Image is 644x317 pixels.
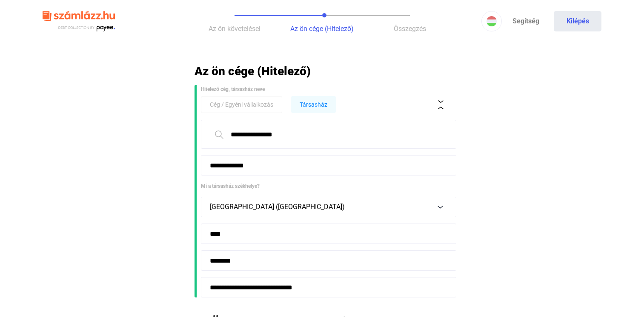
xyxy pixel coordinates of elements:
[487,16,497,26] img: HU
[209,25,260,33] span: Az ön követelései
[201,85,450,93] div: Hitelező cég, társasház neve
[611,284,631,304] iframe: Intercom live chat
[291,96,336,113] button: Társasház
[481,11,502,31] button: HU
[201,96,282,113] button: Cég / Egyéni vállalkozás
[210,203,345,211] span: [GEOGRAPHIC_DATA] ([GEOGRAPHIC_DATA])
[201,197,456,217] button: [GEOGRAPHIC_DATA] ([GEOGRAPHIC_DATA])
[201,182,450,190] div: Mi a társasház székhelye?
[436,100,445,109] img: collapse
[195,64,450,79] h2: Az ön cége (Hitelező)
[432,96,450,113] button: collapse
[210,99,273,110] span: Cég / Egyéni vállalkozás
[394,25,426,33] span: Összegzés
[43,8,115,35] img: szamlazzhu-logo
[290,25,354,33] span: Az ön cége (Hitelező)
[300,99,327,110] span: Társasház
[502,11,550,31] a: Segítség
[554,11,601,31] button: Kilépés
